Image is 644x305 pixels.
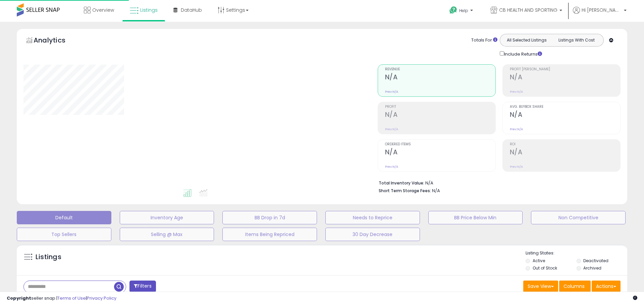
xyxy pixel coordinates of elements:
div: Include Returns [495,50,550,58]
a: Hi [PERSON_NAME] [573,7,627,22]
b: Short Term Storage Fees: [379,188,431,194]
li: N/A [379,178,615,186]
small: Prev: N/A [385,127,398,131]
h2: N/A [385,73,495,82]
button: Listings With Cost [551,36,601,45]
button: Default [17,211,111,224]
button: Inventory Age [120,211,214,224]
strong: Copyright [7,295,31,301]
small: Prev: N/A [510,127,523,131]
button: BB Drop in 7d [222,211,317,224]
span: Help [459,8,468,13]
button: 30 Day Decrease [325,228,420,241]
h2: N/A [510,111,620,120]
small: Prev: N/A [385,165,398,169]
span: Profit [385,105,495,109]
button: All Selected Listings [502,36,552,45]
span: Ordered Items [385,143,495,146]
h2: N/A [510,73,620,82]
button: Selling @ Max [120,228,214,241]
button: BB Price Below Min [428,211,523,224]
span: DataHub [181,7,202,13]
button: Needs to Reprice [325,211,420,224]
span: Profit [PERSON_NAME] [510,68,620,71]
h2: N/A [385,148,495,157]
b: Total Inventory Value: [379,180,424,186]
span: Listings [140,7,158,13]
button: Non Competitive [531,211,626,224]
span: Overview [92,7,114,13]
div: seller snap | | [7,295,116,302]
span: Hi [PERSON_NAME] [582,7,622,13]
i: Get Help [449,6,458,14]
h2: N/A [385,111,495,120]
small: Prev: N/A [510,165,523,169]
span: ROI [510,143,620,146]
span: CB HEALTH AND SPORTING [499,7,557,13]
h2: N/A [510,148,620,157]
button: Top Sellers [17,228,111,241]
div: Totals For [471,37,497,44]
span: Revenue [385,68,495,71]
small: Prev: N/A [385,90,398,94]
span: Avg. Buybox Share [510,105,620,109]
a: Help [444,1,480,22]
span: N/A [432,187,440,194]
button: Items Being Repriced [222,228,317,241]
small: Prev: N/A [510,90,523,94]
h5: Analytics [34,35,78,47]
